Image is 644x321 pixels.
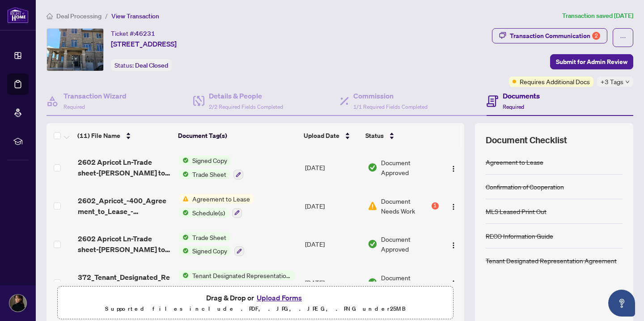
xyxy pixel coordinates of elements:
span: 2/2 Required Fields Completed [209,103,283,110]
th: (11) File Name [74,123,174,148]
h4: Details & People [209,90,283,101]
span: 2602_Apricot_-400_Agreement_to_Lease_-_Residential_-_OREA.pdf [78,195,172,217]
div: MLS Leased Print Out [486,206,547,216]
button: Open asap [608,290,635,317]
span: (11) File Name [77,131,120,141]
button: Logo [446,275,461,290]
span: +3 Tags [601,77,623,87]
div: Confirmation of Cooperation [486,182,564,192]
span: ellipsis [620,34,626,41]
span: Deal Processing [56,12,102,20]
td: [DATE] [301,263,364,302]
span: Required [64,103,85,110]
div: Tenant Designated Representation Agreement [486,256,617,265]
img: Document Status [368,201,377,211]
button: Status IconAgreement to LeaseStatus IconSchedule(s) [179,194,254,218]
div: Transaction Communication [510,29,600,43]
div: Agreement to Lease [486,157,543,167]
img: Status Icon [179,169,189,179]
img: Document Status [368,163,377,172]
span: 1/1 Required Fields Completed [353,103,428,110]
td: [DATE] [301,187,364,225]
span: Trade Sheet [189,169,230,179]
div: 2 [592,32,600,40]
img: Logo [450,165,457,172]
span: Document Checklist [486,134,567,146]
div: RECO Information Guide [486,231,553,241]
button: Logo [446,237,461,251]
img: logo [7,7,29,23]
span: Schedule(s) [189,208,229,218]
th: Document Tag(s) [174,123,300,148]
span: Signed Copy [189,246,231,256]
img: Document Status [368,239,377,249]
button: Status IconSigned CopyStatus IconTrade Sheet [179,155,243,180]
img: Status Icon [179,155,189,165]
span: Upload Date [304,131,339,141]
img: Status Icon [179,246,189,256]
p: Supported files include .PDF, .JPG, .JPEG, .PNG under 25 MB [63,304,448,314]
span: 2602 Apricot Ln-Trade sheet-[PERSON_NAME] to review 1.pdf [78,157,172,178]
li: / [105,11,108,21]
button: Status IconTrade SheetStatus IconSigned Copy [179,232,244,257]
span: Requires Additional Docs [520,77,590,86]
img: Logo [450,203,457,210]
span: Drag & Drop orUpload FormsSupported files include .PDF, .JPG, .JPEG, .PNG under25MB [58,287,453,320]
button: Submit for Admin Review [550,54,633,69]
td: [DATE] [301,225,364,264]
span: Document Approved [381,158,439,177]
span: Submit for Admin Review [556,55,627,69]
img: Status Icon [179,232,189,242]
span: View Transaction [111,12,159,20]
th: Status [362,123,440,148]
span: 46231 [135,30,155,38]
img: Status Icon [179,208,189,218]
span: Required [503,103,524,110]
td: [DATE] [301,148,364,187]
th: Upload Date [300,123,362,148]
article: Transaction saved [DATE] [562,11,633,21]
button: Logo [446,199,461,213]
div: Ticket #: [111,28,155,39]
div: 1 [432,202,439,210]
img: Profile Icon [9,295,26,312]
button: Upload Forms [254,292,305,304]
img: Logo [450,242,457,249]
span: Drag & Drop or [206,292,305,304]
span: down [625,80,630,84]
span: Status [365,131,384,141]
span: Agreement to Lease [189,194,254,204]
span: Document Approved [381,234,439,254]
button: Transaction Communication2 [492,28,607,43]
span: Signed Copy [189,155,231,165]
h4: Documents [503,90,540,101]
img: Logo [450,280,457,287]
span: home [47,13,53,19]
button: Logo [446,160,461,175]
span: Document Approved [381,273,439,292]
img: Document Status [368,278,377,287]
img: Status Icon [179,194,189,204]
img: IMG-E12292128_1.jpg [47,29,103,71]
span: Deal Closed [135,61,168,69]
span: Trade Sheet [189,232,230,242]
span: 2602 Apricot Ln-Trade sheet-[PERSON_NAME] to review.pdf [78,233,172,255]
span: Document Needs Work [381,196,430,216]
span: [STREET_ADDRESS] [111,39,177,49]
button: Status IconTenant Designated Representation Agreement [179,270,295,295]
h4: Transaction Wizard [64,90,127,101]
span: 372_Tenant_Designated_Representation_Agreement_-_PropTx-[PERSON_NAME] 1.pdf [78,272,172,293]
img: Status Icon [179,270,189,280]
h4: Commission [353,90,428,101]
span: Tenant Designated Representation Agreement [189,270,295,280]
div: Status: [111,59,172,71]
